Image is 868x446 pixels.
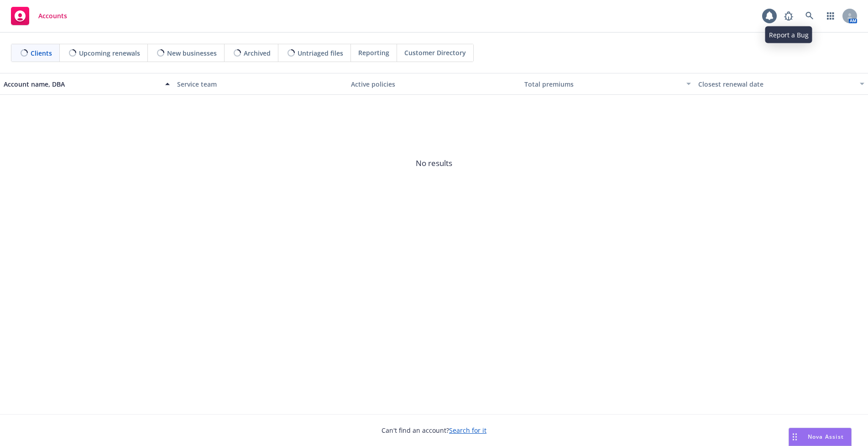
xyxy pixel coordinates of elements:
[789,428,852,446] button: Nova Assist
[298,48,343,58] span: Untriaged files
[167,48,217,58] span: New businesses
[449,426,486,435] a: Search for it
[382,425,486,435] span: Can't find an account?
[244,48,271,58] span: Archived
[808,433,844,441] span: Nova Assist
[524,79,680,89] div: Total premiums
[779,7,798,25] a: Report a Bug
[695,73,868,95] button: Closest renewal date
[789,428,800,446] div: Drag to move
[79,48,140,58] span: Upcoming renewals
[177,79,343,89] div: Service team
[521,73,694,95] button: Total premiums
[821,7,840,25] a: Switch app
[358,48,389,57] span: Reporting
[38,12,67,20] span: Accounts
[4,79,160,89] div: Account name, DBA
[698,79,854,89] div: Closest renewal date
[31,48,52,58] span: Clients
[351,79,517,89] div: Active policies
[800,7,819,25] a: Search
[7,3,71,29] a: Accounts
[404,48,466,57] span: Customer Directory
[347,73,521,95] button: Active policies
[173,73,347,95] button: Service team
